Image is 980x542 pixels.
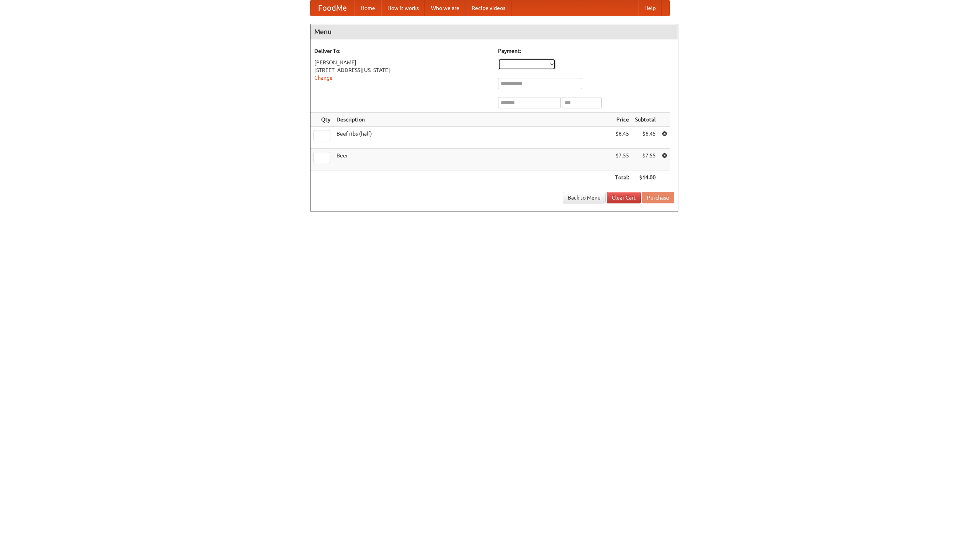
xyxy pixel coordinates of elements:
[310,0,354,16] a: FoodMe
[333,149,612,170] td: Beer
[638,0,662,16] a: Help
[563,192,606,203] a: Back to Menu
[333,113,612,127] th: Description
[354,0,381,16] a: Home
[632,149,659,170] td: $7.55
[612,149,632,170] td: $7.55
[632,113,659,127] th: Subtotal
[310,24,678,39] h4: Menu
[310,113,333,127] th: Qty
[632,127,659,149] td: $6.45
[498,47,674,55] h5: Payment:
[314,59,490,66] div: [PERSON_NAME]
[612,113,632,127] th: Price
[425,0,465,16] a: Who we are
[642,192,674,203] button: Purchase
[612,127,632,149] td: $6.45
[314,47,490,55] h5: Deliver To:
[612,170,632,185] th: Total:
[465,0,511,16] a: Recipe videos
[333,127,612,149] td: Beef ribs (half)
[607,192,641,203] a: Clear Cart
[632,170,659,185] th: $14.00
[314,75,333,81] a: Change
[381,0,425,16] a: How it works
[314,66,490,74] div: [STREET_ADDRESS][US_STATE]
